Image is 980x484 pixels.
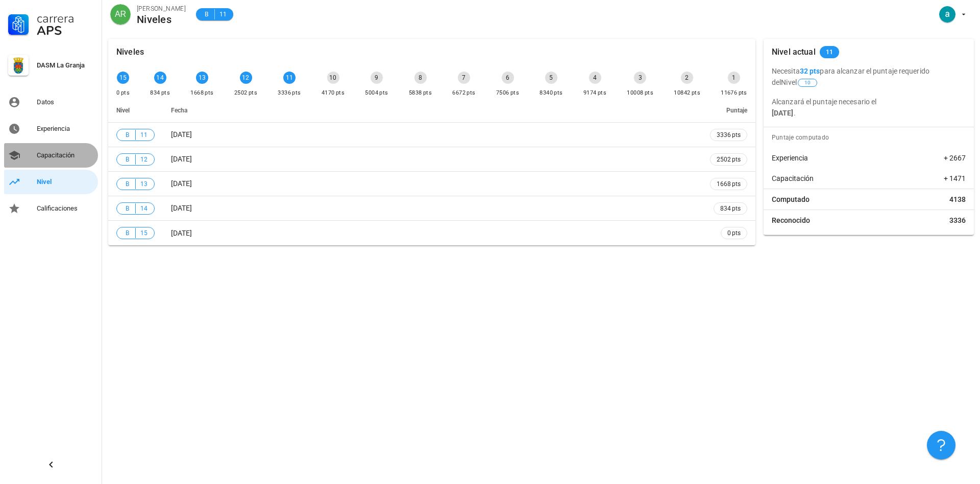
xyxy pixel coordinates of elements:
[37,25,94,37] div: APS
[939,6,955,22] div: avatar
[37,12,94,25] div: Carrera
[772,96,966,119] p: Alcanzará el puntaje necesario el .
[717,130,741,140] span: 3336 pts
[949,194,966,204] span: 4138
[137,4,186,14] div: [PERSON_NAME]
[781,78,818,86] span: Nivel
[171,204,192,212] span: [DATE]
[545,72,557,84] div: 5
[117,72,129,84] div: 15
[322,88,345,98] div: 4170 pts
[123,130,131,140] span: B
[4,90,98,114] a: Datos
[116,39,144,65] div: Niveles
[634,72,646,84] div: 3
[414,72,427,84] div: 8
[163,98,702,123] th: Fecha
[115,4,126,25] span: AR
[37,61,94,70] div: DASM La Granja
[583,88,606,98] div: 9174 pts
[674,88,700,98] div: 10842 pts
[949,215,966,225] span: 3336
[800,67,820,75] b: 32 pts
[171,130,192,139] span: [DATE]
[720,203,741,214] span: 834 pts
[717,154,741,165] span: 2502 pts
[502,72,514,84] div: 6
[728,72,740,84] div: 1
[171,179,192,188] span: [DATE]
[768,127,974,148] div: Puntaje computado
[123,154,131,165] span: B
[171,155,192,163] span: [DATE]
[727,228,741,238] span: 0 pts
[496,88,519,98] div: 7506 pts
[37,204,94,213] div: Calificaciones
[702,98,755,123] th: Puntaje
[772,173,814,183] span: Capacitación
[150,88,170,98] div: 834 pts
[772,194,810,204] span: Computado
[365,88,388,98] div: 5004 pts
[4,117,98,141] a: Experiencia
[154,72,166,84] div: 14
[37,151,94,159] div: Capacitación
[327,72,339,84] div: 10
[4,196,98,221] a: Calificaciones
[171,107,187,114] span: Fecha
[278,88,301,98] div: 3336 pts
[772,39,816,65] div: Nivel actual
[140,130,148,140] span: 11
[202,9,210,19] span: B
[726,107,747,114] span: Puntaje
[772,215,810,225] span: Reconocido
[140,179,148,189] span: 13
[108,98,163,123] th: Nivel
[123,228,131,238] span: B
[944,173,966,183] span: + 1471
[140,228,148,238] span: 15
[140,203,148,214] span: 14
[137,14,186,25] div: Niveles
[4,170,98,194] a: Nivel
[140,154,148,165] span: 12
[721,88,747,98] div: 11676 pts
[240,72,252,84] div: 12
[116,107,130,114] span: Nivel
[123,179,131,189] span: B
[826,46,834,58] span: 11
[123,203,131,214] span: B
[540,88,562,98] div: 8340 pts
[116,88,130,98] div: 0 pts
[772,109,794,117] b: [DATE]
[4,143,98,168] a: Capacitación
[772,153,808,163] span: Experiencia
[452,88,475,98] div: 6672 pts
[589,72,601,84] div: 4
[627,88,653,98] div: 10008 pts
[171,229,192,237] span: [DATE]
[196,72,208,84] div: 13
[458,72,470,84] div: 7
[110,4,131,25] div: avatar
[717,179,741,189] span: 1668 pts
[219,9,227,19] span: 11
[283,72,296,84] div: 11
[804,79,811,86] span: 10
[772,65,966,88] p: Necesita para alcanzar el puntaje requerido del
[37,178,94,186] div: Nivel
[234,88,257,98] div: 2502 pts
[681,72,693,84] div: 2
[37,125,94,133] div: Experiencia
[371,72,383,84] div: 9
[409,88,432,98] div: 5838 pts
[944,153,966,163] span: + 2667
[37,98,94,106] div: Datos
[190,88,213,98] div: 1668 pts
